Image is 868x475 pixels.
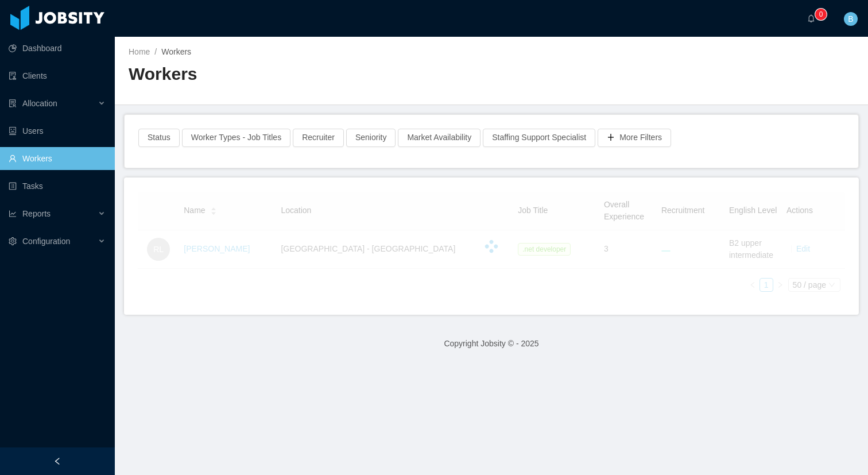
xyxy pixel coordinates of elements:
i: icon: bell [807,14,815,22]
span: Workers [161,47,191,56]
button: Staffing Support Specialist [483,129,595,147]
span: / [154,47,157,56]
a: icon: robotUsers [9,119,106,142]
a: icon: pie-chartDashboard [9,37,106,60]
a: icon: userWorkers [9,147,106,170]
span: Configuration [22,237,70,246]
i: icon: solution [9,99,17,107]
a: Home [129,47,150,56]
button: Status [138,129,180,147]
button: Worker Types - Job Titles [182,129,290,147]
button: icon: plusMore Filters [598,129,671,147]
a: icon: auditClients [9,64,106,87]
footer: Copyright Jobsity © - 2025 [115,324,868,364]
i: icon: line-chart [9,210,17,218]
i: icon: setting [9,237,17,245]
button: Market Availability [398,129,480,147]
sup: 0 [815,9,827,20]
span: B [848,12,853,26]
span: Reports [22,209,51,218]
button: Seniority [346,129,396,147]
h2: Workers [129,63,491,86]
a: icon: profileTasks [9,175,106,198]
button: Recruiter [293,129,344,147]
span: Allocation [22,99,57,108]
